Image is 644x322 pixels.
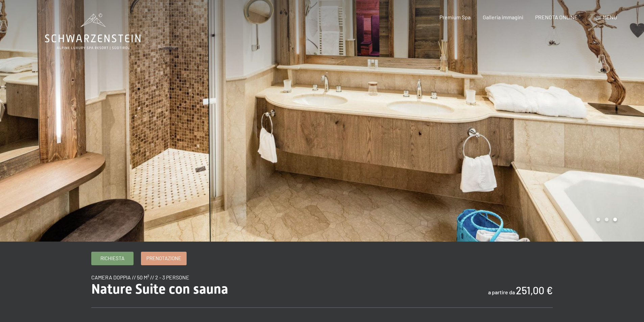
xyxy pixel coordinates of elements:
span: Richiesta [100,255,124,262]
b: 251,00 € [516,284,553,296]
span: Menu [603,14,617,20]
span: camera doppia // 50 m² // 2 - 3 persone [91,274,189,280]
span: a partire da [488,289,515,295]
span: Prenotazione [146,255,181,262]
a: Prenotazione [141,252,186,265]
a: PRENOTA ONLINE [535,14,578,20]
a: Richiesta [92,252,133,265]
span: Nature Suite con sauna [91,281,228,297]
a: Premium Spa [439,14,471,20]
a: Galleria immagini [483,14,523,20]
